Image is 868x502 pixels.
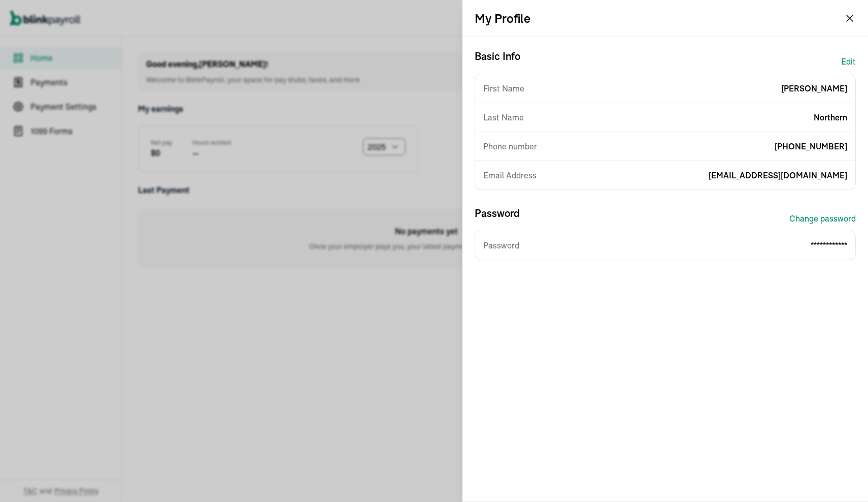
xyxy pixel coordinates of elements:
span: Phone number [483,140,537,152]
button: Change password [789,206,856,231]
span: Password [483,239,519,252]
h3: Password [475,206,520,231]
span: [PHONE_NUMBER] [775,140,847,152]
span: Last Name [483,111,524,123]
h2: My Profile [475,10,530,26]
span: First Name [483,82,524,95]
span: [EMAIL_ADDRESS][DOMAIN_NAME] [709,169,847,181]
span: Email Address [483,169,537,181]
h3: Basic Info [475,49,520,74]
span: [PERSON_NAME] [781,82,847,95]
span: Northern [814,111,847,123]
button: Edit [841,49,856,74]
